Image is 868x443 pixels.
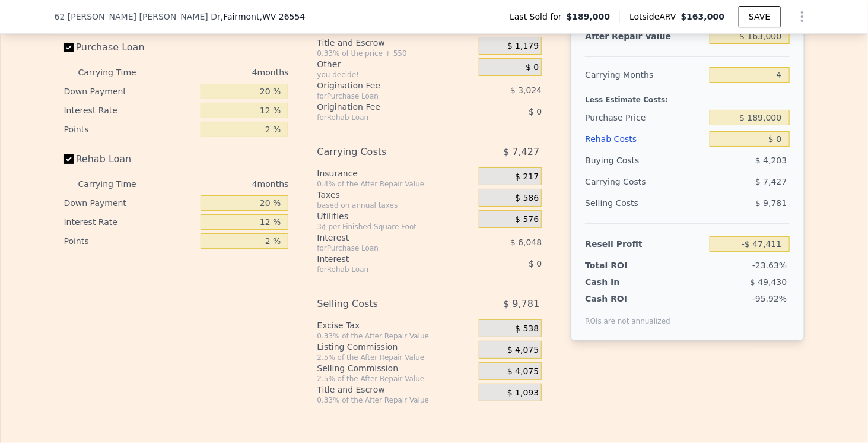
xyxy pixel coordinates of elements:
[317,37,474,49] div: Title and Escrow
[585,26,705,47] div: After Repair Value
[317,353,474,362] div: 2.5% of the After Repair Value
[64,120,196,139] div: Points
[260,12,306,21] span: , WV 26554
[510,11,567,23] span: Last Sold for
[64,232,196,251] div: Points
[64,213,196,232] div: Interest Rate
[317,58,474,70] div: Other
[507,41,539,52] span: $ 1,179
[317,179,474,189] div: 0.4% of the After Repair Value
[317,101,449,113] div: Origination Fee
[160,175,289,194] div: 4 months
[585,233,705,255] div: Resell Profit
[317,243,449,253] div: for Purchase Loan
[317,384,474,395] div: Title and Escrow
[317,362,474,374] div: Selling Commission
[317,210,474,222] div: Utilities
[510,238,542,247] span: $ 6,048
[317,49,474,58] div: 0.33% of the price + 550
[64,43,74,52] input: Purchase Loan
[317,319,474,331] div: Excise Tax
[503,141,539,163] span: $ 7,427
[585,128,705,150] div: Rehab Costs
[752,294,787,303] span: -95.92%
[755,177,787,186] span: $ 7,427
[681,12,725,21] span: $163,000
[317,232,449,243] div: Interest
[317,141,449,163] div: Carrying Costs
[64,37,196,58] label: Purchase Loan
[78,175,155,194] div: Carrying Time
[507,388,539,398] span: $ 1,093
[529,259,542,268] span: $ 0
[317,253,449,265] div: Interest
[515,193,539,204] span: $ 586
[585,260,659,271] div: Total ROI
[752,261,787,270] span: -23.63%
[78,63,155,82] div: Carrying Time
[585,150,705,171] div: Buying Costs
[585,86,789,107] div: Less Estimate Costs:
[160,63,289,82] div: 4 months
[317,80,449,91] div: Origination Fee
[585,64,705,86] div: Carrying Months
[317,167,474,179] div: Insurance
[585,107,705,128] div: Purchase Price
[755,198,787,208] span: $ 9,781
[317,189,474,201] div: Taxes
[55,11,221,23] span: 62 [PERSON_NAME] [PERSON_NAME] Dr
[529,107,542,116] span: $ 0
[515,214,539,225] span: $ 576
[317,374,474,384] div: 2.5% of the After Repair Value
[317,113,449,122] div: for Rehab Loan
[503,293,539,315] span: $ 9,781
[526,62,539,73] span: $ 0
[317,265,449,274] div: for Rehab Loan
[221,11,306,23] span: , Fairmont
[317,341,474,353] div: Listing Commission
[750,277,787,287] span: $ 49,430
[515,172,539,182] span: $ 217
[64,194,196,213] div: Down Payment
[585,305,670,326] div: ROIs are not annualized
[585,171,659,192] div: Carrying Costs
[755,156,787,165] span: $ 4,203
[317,222,474,232] div: 3¢ per Finished Square Foot
[739,6,780,27] button: SAVE
[317,331,474,341] div: 0.33% of the After Repair Value
[317,201,474,210] div: based on annual taxes
[317,91,449,101] div: for Purchase Loan
[585,276,659,288] div: Cash In
[585,293,670,305] div: Cash ROI
[317,293,449,315] div: Selling Costs
[64,148,196,170] label: Rehab Loan
[317,70,474,80] div: you decide!
[567,11,611,23] span: $189,000
[515,324,539,334] span: $ 538
[64,154,74,164] input: Rehab Loan
[507,345,539,356] span: $ 4,075
[64,82,196,101] div: Down Payment
[507,366,539,377] span: $ 4,075
[629,11,681,23] span: Lotside ARV
[510,86,542,95] span: $ 3,024
[585,192,705,214] div: Selling Costs
[790,5,814,29] button: Show Options
[317,395,474,405] div: 0.33% of the After Repair Value
[64,101,196,120] div: Interest Rate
